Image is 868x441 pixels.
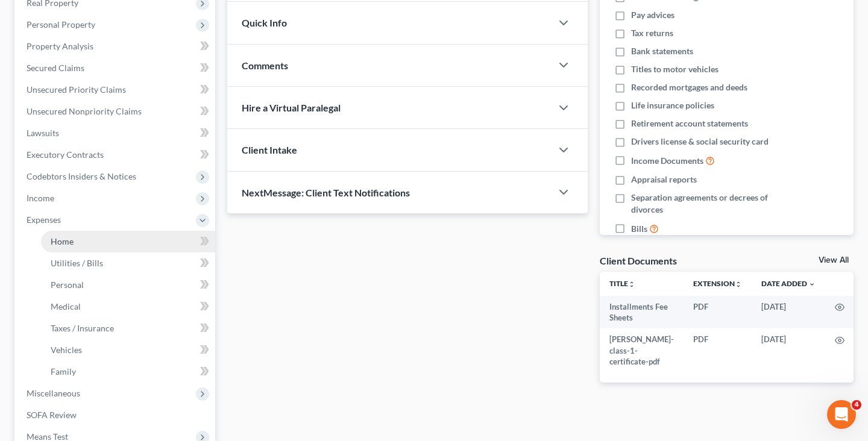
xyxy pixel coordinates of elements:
a: Secured Claims [17,57,215,79]
td: PDF [684,296,752,329]
td: PDF [684,328,752,372]
span: SOFA Review [27,410,77,420]
span: NextMessage: Client Text Notifications [242,187,410,198]
a: Vehicles [41,339,215,361]
span: Unsecured Nonpriority Claims [27,106,142,116]
span: Personal Property [27,19,95,30]
span: Lawsuits [27,128,59,138]
span: Retirement account statements [631,117,748,130]
td: Installments Fee Sheets [600,296,684,329]
span: Taxes / Insurance [51,323,114,333]
span: Titles to motor vehicles [631,63,719,75]
span: Vehicles [51,345,82,355]
span: Secured Claims [27,63,84,73]
td: [DATE] [752,328,825,372]
span: Pay advices [631,9,675,21]
iframe: Intercom live chat [827,400,856,429]
span: Bills [631,223,647,235]
span: Utilities / Bills [51,258,103,268]
td: [DATE] [752,296,825,329]
i: unfold_more [628,281,635,288]
span: Home [51,236,74,246]
span: Quick Info [242,17,287,28]
span: Drivers license & social security card [631,136,769,148]
a: Unsecured Nonpriority Claims [17,101,215,122]
a: Medical [41,296,215,317]
span: Tax returns [631,27,673,39]
a: View All [819,256,849,264]
span: 4 [852,400,861,410]
span: Income [27,193,54,203]
a: Executory Contracts [17,144,215,166]
a: Lawsuits [17,122,215,144]
a: Date Added expand_more [761,279,816,288]
span: Unsecured Priority Claims [27,84,126,95]
span: Income Documents [631,155,703,167]
a: Titleunfold_more [609,279,635,288]
span: Bank statements [631,45,693,57]
a: Taxes / Insurance [41,317,215,339]
span: Client Intake [242,144,297,155]
span: Life insurance policies [631,99,714,111]
span: Executory Contracts [27,149,104,160]
i: expand_more [808,281,816,288]
span: Recorded mortgages and deeds [631,81,747,93]
span: Hire a Virtual Paralegal [242,102,341,113]
a: Property Analysis [17,36,215,57]
a: Personal [41,274,215,296]
span: Appraisal reports [631,174,697,186]
span: Expenses [27,214,61,225]
a: Home [41,231,215,252]
td: [PERSON_NAME]-class-1-certificate-pdf [600,328,684,372]
div: Client Documents [600,254,677,267]
i: unfold_more [735,281,742,288]
a: Unsecured Priority Claims [17,79,215,101]
span: Personal [51,280,84,290]
span: Medical [51,301,81,311]
a: SOFA Review [17,404,215,426]
span: Separation agreements or decrees of divorces [631,192,780,216]
a: Family [41,361,215,383]
span: Property Analysis [27,41,93,51]
span: Comments [242,60,288,71]
span: Codebtors Insiders & Notices [27,171,136,181]
a: Extensionunfold_more [693,279,742,288]
span: Family [51,366,76,377]
span: Miscellaneous [27,388,80,398]
a: Utilities / Bills [41,252,215,274]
